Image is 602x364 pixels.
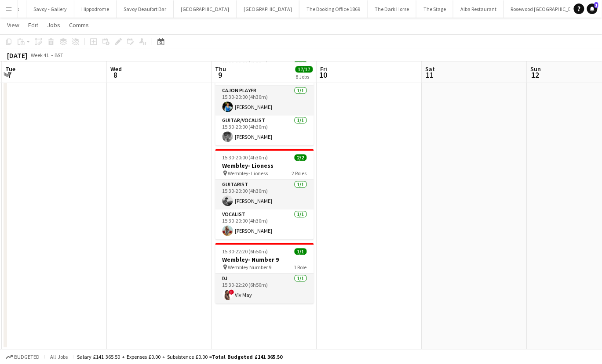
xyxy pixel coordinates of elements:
h3: Wembley- Number 9 [215,256,314,263]
span: 12 [529,70,541,80]
span: Tue [5,65,15,73]
app-job-card: 15:30-20:00 (4h30m)2/2Wembley- Lioness Wembley- Lioness2 RolesGuitarist1/115:30-20:00 (4h30m)[PER... [215,149,314,239]
span: Wembley Number 9 [228,264,272,270]
button: Budgeted [4,352,41,362]
button: [GEOGRAPHIC_DATA] [174,0,237,18]
span: All jobs [48,353,69,360]
span: 1 [595,2,598,8]
span: Fri [321,65,328,73]
span: 11 [424,70,435,80]
div: BST [55,52,63,58]
span: 2/2 [295,154,307,161]
a: 1 [587,4,598,14]
span: Comms [69,21,89,29]
span: 15:30-20:00 (4h30m) [223,154,268,161]
a: Comms [66,19,92,31]
button: The Stage [416,0,453,18]
div: [DATE] [7,51,27,60]
span: Sat [426,65,435,73]
span: 1/1 [295,248,307,255]
button: Rosewood [GEOGRAPHIC_DATA] [504,0,590,18]
span: Wed [110,65,122,73]
span: ! [229,289,234,295]
div: 8 Jobs [296,73,313,80]
span: Thu [215,65,226,73]
span: Budgeted [14,354,40,360]
app-job-card: 15:30-22:20 (6h50m)1/1Wembley- Number 9 Wembley Number 91 RoleDJ1/115:30-22:20 (6h50m)!Viv May [215,243,314,303]
app-card-role: Cajon Player1/115:30-20:00 (4h30m)[PERSON_NAME] [215,86,314,115]
button: The Dark Horse [368,0,416,18]
div: Salary £141 365.50 + Expenses £0.00 + Subsistence £0.00 = [77,353,282,360]
span: 2 Roles [292,170,307,177]
span: 8 [109,70,122,80]
span: View [7,21,19,29]
span: Wembley- Lioness [228,170,268,177]
span: 15:30-22:20 (6h50m) [223,248,268,255]
button: Savoy - Gallery [26,0,74,18]
app-card-role: Guitarist1/115:30-20:00 (4h30m)[PERSON_NAME] [215,180,314,209]
a: Edit [25,19,42,31]
span: 9 [214,70,226,80]
span: Sun [531,65,541,73]
span: 17/17 [296,66,313,72]
button: Hippodrome [74,0,117,18]
button: [GEOGRAPHIC_DATA] [237,0,299,18]
button: The Booking Office 1869 [299,0,368,18]
span: Total Budgeted £141 365.50 [212,353,282,360]
h3: Wembley- Lioness [215,162,314,169]
span: Edit [28,21,38,29]
span: Jobs [47,21,60,29]
button: Savoy Beaufort Bar [117,0,174,18]
app-job-card: 15:30-20:00 (4h30m)2/2Wembley - Three Lions Wembley- Three Lions2 RolesCajon Player1/115:30-20:00... [215,55,314,145]
a: Jobs [44,19,64,31]
button: Alba Restaurant [453,0,504,18]
span: 1 Role [294,264,307,270]
span: Week 41 [29,52,51,58]
span: 10 [319,70,328,80]
app-card-role: DJ1/115:30-22:20 (6h50m)!Viv May [215,274,314,303]
app-card-role: Guitar/Vocalist1/115:30-20:00 (4h30m)[PERSON_NAME] [215,115,314,145]
a: View [4,19,23,31]
app-card-role: Vocalist1/115:30-20:00 (4h30m)[PERSON_NAME] [215,209,314,239]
